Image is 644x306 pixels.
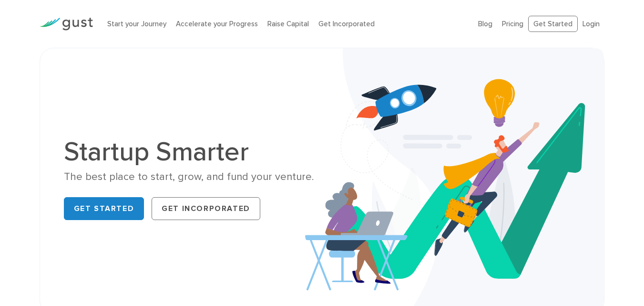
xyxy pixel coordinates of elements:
a: Get Started [64,197,144,220]
h1: Startup Smarter [64,138,315,165]
a: Start your Journey [107,20,166,28]
a: Accelerate your Progress [176,20,258,28]
a: Raise Capital [267,20,309,28]
a: Get Incorporated [152,197,260,220]
a: Pricing [502,20,523,28]
a: Login [583,20,600,28]
div: The best place to start, grow, and fund your venture. [64,170,315,184]
a: Get Incorporated [318,20,375,28]
img: Gust Logo [40,18,93,31]
a: Get Started [528,16,578,32]
a: Blog [478,20,492,28]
